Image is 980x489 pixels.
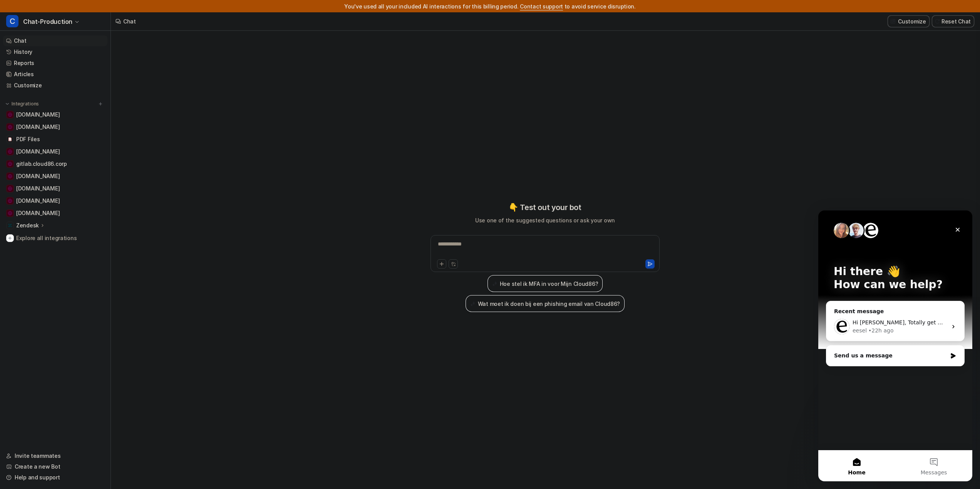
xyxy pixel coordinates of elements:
span: [DOMAIN_NAME] [16,123,60,131]
img: support.wix.com [8,149,12,154]
img: check86.nl [8,211,12,215]
a: www.yourhosting.nl[DOMAIN_NAME] [3,171,107,182]
img: expand menu [5,101,10,107]
img: www.hostinger.com [8,186,12,191]
div: Chat [123,17,136,25]
span: [DOMAIN_NAME] [16,209,60,217]
h3: Wat moet ik doen bij een phishing email van Cloud86? [478,300,620,308]
span: gitlab.cloud86.corp [16,160,67,168]
a: Help and support [3,472,107,483]
a: docs.litespeedtech.com[DOMAIN_NAME] [3,122,107,132]
span: Explore all integrations [16,232,104,244]
a: www.hostinger.com[DOMAIN_NAME] [3,183,107,194]
a: gitlab.cloud86.corpgitlab.cloud86.corp [3,159,107,169]
a: History [3,47,107,57]
span: Contact support [520,3,563,10]
a: Chat [3,35,107,46]
p: Customize [898,17,926,25]
a: Create a new Bot [3,461,107,472]
span: [DOMAIN_NAME] [16,111,60,118]
a: Customize [3,80,107,91]
span: [DOMAIN_NAME] [16,197,60,205]
span: PDF Files [16,135,40,143]
span: [DOMAIN_NAME] [16,172,60,180]
img: Zendesk [8,223,12,228]
span: C [6,15,18,27]
img: Hoe stel ik MFA in voor Mijn Cloud86? [492,281,498,287]
button: Wat moet ik doen bij een phishing email van Cloud86?Wat moet ik doen bij een phishing email van C... [466,295,625,312]
img: www.strato.nl [8,199,12,203]
a: Articles [3,69,107,80]
img: reset [935,18,940,24]
a: PDF FilesPDF Files [3,134,107,145]
span: [DOMAIN_NAME] [16,185,60,192]
a: cloud86.io[DOMAIN_NAME] [3,109,107,120]
a: check86.nl[DOMAIN_NAME] [3,208,107,219]
button: Reset Chat [932,16,974,27]
a: support.wix.com[DOMAIN_NAME] [3,146,107,157]
span: Chat-Production [23,16,72,27]
p: 👇 Test out your bot [509,202,581,213]
img: customize [890,18,896,24]
button: Hoe stel ik MFA in voor Mijn Cloud86?Hoe stel ik MFA in voor Mijn Cloud86? [487,275,603,292]
img: menu_add.svg [98,101,103,107]
p: Zendesk [16,222,39,229]
img: gitlab.cloud86.corp [8,162,12,166]
button: Integrations [3,100,41,108]
p: Integrations [12,101,39,107]
img: docs.litespeedtech.com [8,125,12,129]
a: www.strato.nl[DOMAIN_NAME] [3,195,107,206]
a: Invite teammates [3,451,107,461]
a: Reports [3,58,107,68]
button: Customize [888,16,929,27]
span: [DOMAIN_NAME] [16,148,60,155]
iframe: Intercom live chat [818,210,972,481]
img: PDF Files [8,137,12,142]
img: Wat moet ik doen bij een phishing email van Cloud86? [470,301,476,307]
p: Use one of the suggested questions or ask your own [475,216,615,224]
img: cloud86.io [8,112,12,117]
img: explore all integrations [6,234,14,242]
a: Explore all integrations [3,233,107,244]
h3: Hoe stel ik MFA in voor Mijn Cloud86? [500,280,598,288]
img: www.yourhosting.nl [8,174,12,179]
